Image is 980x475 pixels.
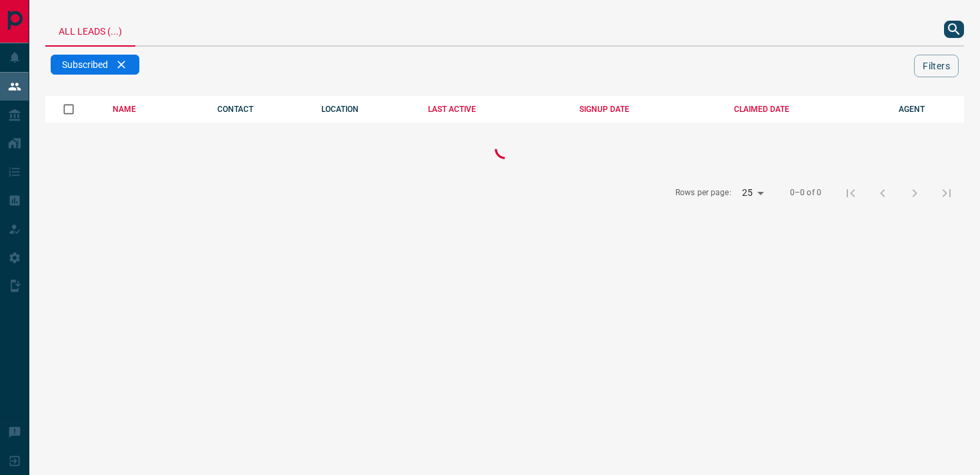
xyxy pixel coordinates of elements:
[113,105,198,114] div: NAME
[321,105,408,114] div: LOCATION
[790,187,821,199] p: 0–0 of 0
[217,105,301,114] div: CONTACT
[428,105,559,114] div: LAST ACTIVE
[899,105,964,114] div: AGENT
[734,105,879,114] div: CLAIMED DATE
[944,21,964,38] button: search button
[675,187,731,199] p: Rows per page:
[737,183,769,203] div: 25
[438,136,571,163] div: Loading
[45,13,135,47] div: All Leads (...)
[579,105,714,114] div: SIGNUP DATE
[62,59,108,70] span: Subscribed
[51,55,139,75] div: Subscribed
[914,55,959,77] button: Filters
